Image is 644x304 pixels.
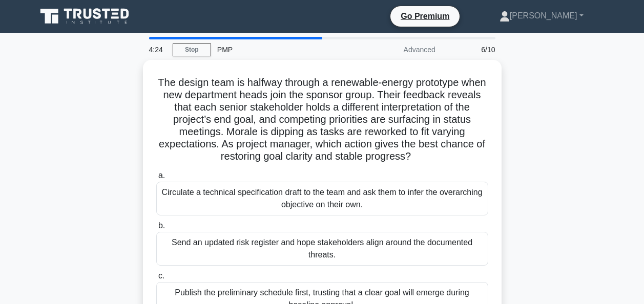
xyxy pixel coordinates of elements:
[158,271,164,280] span: c.
[475,6,608,26] a: [PERSON_NAME]
[211,39,352,60] div: PMP
[158,171,165,180] span: a.
[156,182,488,215] div: Circulate a technical specification draft to the team and ask them to infer the overarching objec...
[155,76,489,163] h5: The design team is halfway through a renewable-energy prototype when new department heads join th...
[156,232,488,266] div: Send an updated risk register and hope stakeholders align around the documented threats.
[143,39,173,60] div: 4:24
[352,39,442,60] div: Advanced
[158,221,165,230] span: b.
[394,10,455,23] a: Go Premium
[173,44,211,56] a: Stop
[442,39,502,60] div: 6/10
